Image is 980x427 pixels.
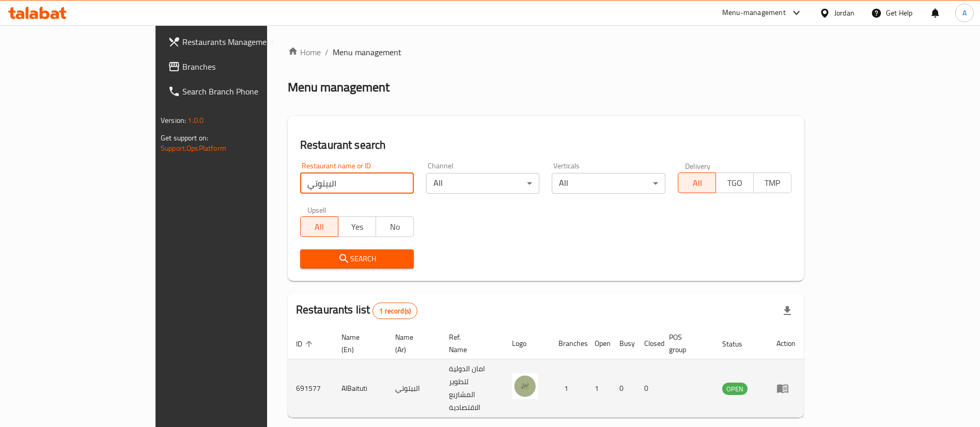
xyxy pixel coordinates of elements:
[636,328,661,359] th: Closed
[685,162,711,169] label: Delivery
[288,46,804,58] nav: breadcrumb
[678,172,716,193] button: All
[160,54,319,79] a: Branches
[636,359,661,418] td: 0
[449,331,491,356] span: Ref. Name
[182,85,311,98] span: Search Branch Phone
[161,131,208,145] span: Get support on:
[160,29,319,54] a: Restaurants Management
[611,328,636,359] th: Busy
[161,141,226,155] a: Support.OpsPlatform
[305,219,334,234] span: All
[669,331,702,356] span: POS group
[586,359,611,418] td: 1
[682,176,712,191] span: All
[333,359,387,418] td: AlBaituti
[338,216,376,237] button: Yes
[341,331,375,356] span: Name (En)
[834,7,854,19] div: Jordan
[288,328,804,418] table: enhanced table
[380,219,410,234] span: No
[611,359,636,418] td: 0
[333,46,401,58] span: Menu management
[300,249,414,268] button: Search
[376,216,414,237] button: No
[395,331,428,356] span: Name (Ar)
[296,338,316,350] span: ID
[182,36,311,48] span: Restaurants Management
[512,373,538,399] img: AlBaituti
[715,172,754,193] button: TGO
[753,172,791,193] button: TMP
[300,137,791,153] h2: Restaurant search
[296,302,417,319] h2: Restaurants list
[720,176,750,191] span: TGO
[307,206,326,213] label: Upsell
[387,359,441,418] td: البيتوتي
[962,7,967,19] span: A
[722,7,786,19] div: Menu-management
[300,216,338,237] button: All
[373,306,417,316] span: 1 record(s)
[550,359,586,418] td: 1
[160,79,319,104] a: Search Branch Phone
[372,303,417,319] div: Total records count
[343,219,372,234] span: Yes
[550,328,586,359] th: Branches
[552,173,665,194] div: All
[188,114,204,127] span: 1.0.0
[722,383,748,395] span: OPEN
[586,328,611,359] th: Open
[758,176,787,191] span: TMP
[288,79,390,96] h2: Menu management
[441,359,504,418] td: امان الدولیة لتطویر المشاریع الاقتصادیة
[768,328,804,359] th: Action
[300,173,414,194] input: Search for restaurant name or ID..
[504,328,550,359] th: Logo
[308,252,406,265] span: Search
[325,46,329,58] li: /
[722,338,756,350] span: Status
[161,114,186,127] span: Version:
[182,60,311,73] span: Branches
[426,173,540,194] div: All
[775,298,800,323] div: Export file
[722,383,748,395] div: OPEN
